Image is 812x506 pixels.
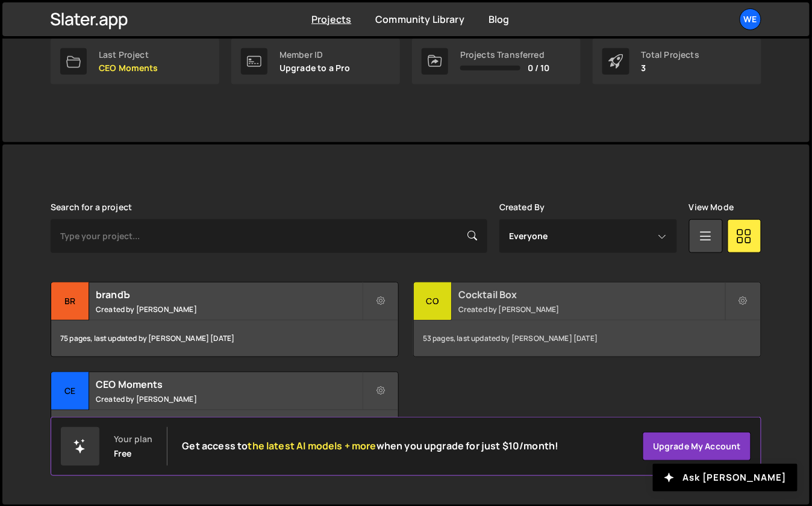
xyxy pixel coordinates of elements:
[99,50,158,60] div: Last Project
[460,50,550,60] div: Projects Transferred
[414,320,761,357] div: 53 pages, last updated by [PERSON_NAME] [DATE]
[96,304,362,314] small: Created by [PERSON_NAME]
[248,439,376,452] span: the latest AI models + more
[114,449,132,458] div: Free
[528,63,550,73] span: 0 / 10
[51,39,219,84] a: Last Project CEO Moments
[414,283,452,320] div: Co
[643,432,751,461] a: Upgrade my account
[114,434,152,444] div: Your plan
[489,13,510,26] a: Blog
[311,13,351,26] a: Projects
[96,378,362,391] h2: CEO Moments
[740,8,761,30] a: We
[689,202,734,212] label: View Mode
[96,394,362,404] small: Created by [PERSON_NAME]
[51,372,399,447] a: CE CEO Moments Created by [PERSON_NAME] 13 pages, last updated by [PERSON_NAME] [DATE]
[280,63,351,73] p: Upgrade to a Pro
[51,283,89,320] div: br
[499,202,545,212] label: Created By
[96,288,362,301] h2: brandЪ
[51,219,487,253] input: Type your project...
[51,410,398,446] div: 13 pages, last updated by [PERSON_NAME] [DATE]
[642,63,699,73] p: 3
[99,63,158,73] p: CEO Moments
[51,372,89,410] div: CE
[375,13,464,26] a: Community Library
[51,202,132,212] label: Search for a project
[51,320,398,357] div: 75 pages, last updated by [PERSON_NAME] [DATE]
[413,282,761,357] a: Co Cocktail Box Created by [PERSON_NAME] 53 pages, last updated by [PERSON_NAME] [DATE]
[182,440,558,452] h2: Get access to when you upgrade for just $10/month!
[458,304,725,314] small: Created by [PERSON_NAME]
[280,50,351,60] div: Member ID
[642,50,699,60] div: Total Projects
[51,282,399,357] a: br brandЪ Created by [PERSON_NAME] 75 pages, last updated by [PERSON_NAME] [DATE]
[458,288,725,301] h2: Cocktail Box
[653,464,798,492] button: Ask [PERSON_NAME]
